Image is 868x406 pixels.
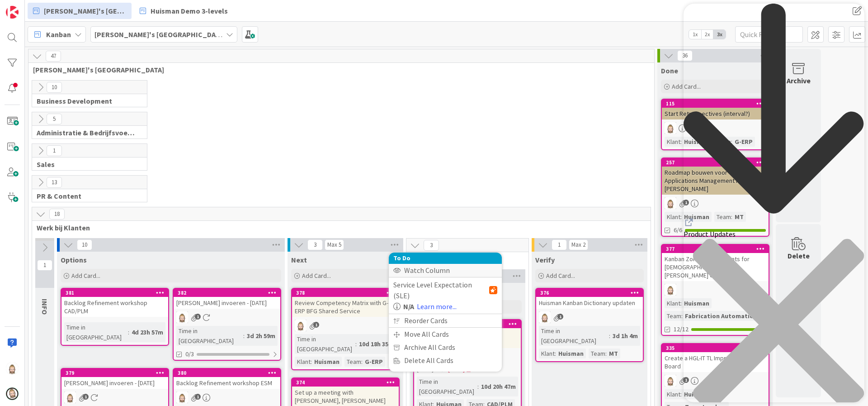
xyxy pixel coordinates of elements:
[313,322,319,328] span: 1
[539,326,609,346] div: Time in [GEOGRAPHIC_DATA]
[557,314,563,320] span: 1
[361,357,363,367] span: :
[589,349,605,358] div: Team
[176,311,188,323] img: Rv
[178,370,280,376] div: 380
[178,290,280,296] div: 382
[292,289,399,297] div: 378
[665,137,680,147] div: Klant
[302,272,331,280] span: Add Card...
[666,246,769,252] div: 377
[61,289,168,297] div: 381
[292,289,399,317] div: 378Review Competency Matrix with G-ERP BFG Shared Service
[665,298,680,308] div: Klant
[129,327,165,337] div: 4d 23h 57m
[672,82,701,91] span: Add Card...
[363,357,385,367] div: G-ERP
[61,392,168,403] div: Rv
[477,382,479,392] span: :
[292,320,399,331] div: Rv
[173,288,281,361] a: 382[PERSON_NAME] invoeren - [DATE]RvTime in [GEOGRAPHIC_DATA]:3d 2h 59m0/3
[357,339,396,349] div: 10d 18h 35m
[662,284,769,296] div: Rv
[389,253,502,264] div: To Do
[571,243,585,247] div: Max 2
[661,99,769,150] a: 115Start Retrospectives (interval?)RvKlant:HuismanTeam:G-ERP
[539,349,555,358] div: Klant
[311,357,312,367] span: :
[610,331,640,341] div: 3d 1h 4m
[245,331,278,341] div: 3d 2h 59m
[662,375,769,387] div: Rv
[174,377,280,389] div: Backlog Refinement workshop ESM
[662,100,769,119] div: 115Start Retrospectives (interval?)
[6,387,19,400] img: avatar
[176,326,243,346] div: Time in [GEOGRAPHIC_DATA]
[607,349,620,358] div: MT
[61,377,168,389] div: [PERSON_NAME] invoeren - [DATE]
[151,5,228,16] span: Huisman Demo 3-levels
[662,197,769,209] div: Rv
[37,160,136,169] span: Sales
[49,209,65,220] span: 18
[33,65,643,74] span: Rob's Kanban Zone
[662,344,769,372] div: 335Create a HGL-IT TL Improvement Board
[536,297,643,309] div: Huisman Kanban Dictionary updaten
[6,362,19,375] img: Rv
[6,6,19,19] img: Visit kanbanzone.com
[134,3,233,19] a: Huisman Demo 3-levels
[683,377,689,383] span: 1
[355,339,357,349] span: :
[665,122,676,134] img: Rv
[66,290,168,296] div: 381
[71,272,100,280] span: Add Card...
[662,108,769,119] div: Start Retrospectives (interval?)
[47,82,62,93] span: 10
[540,290,643,296] div: 376
[174,369,280,377] div: 380
[662,122,769,134] div: Rv
[77,239,92,250] span: 10
[185,349,194,359] span: 0/3
[19,1,41,12] span: Support
[417,377,477,396] div: Time in [GEOGRAPHIC_DATA]
[539,311,551,323] img: Rv
[83,394,89,400] span: 1
[37,191,136,201] span: PR & Content
[662,245,769,281] div: 377Kanban Zone view accounts for [DEMOGRAPHIC_DATA] [PERSON_NAME] employees
[389,264,502,277] div: Watch Column
[403,301,414,312] b: N/A
[662,253,769,281] div: Kanban Zone view accounts for [DEMOGRAPHIC_DATA] [PERSON_NAME] employees
[662,158,769,195] div: 257Roadmap bouwen voor Global IT Applications Management met [PERSON_NAME]
[174,311,280,323] div: Rv
[661,244,769,336] a: 377Kanban Zone view accounts for [DEMOGRAPHIC_DATA] [PERSON_NAME] employeesRvKlant:HuismanTeam:Fa...
[680,298,682,308] span: :
[296,290,399,296] div: 378
[552,239,567,250] span: 1
[46,51,61,62] span: 47
[666,159,769,166] div: 257
[665,311,681,321] div: Team
[535,255,555,264] span: Verify
[47,177,62,188] span: 13
[295,334,355,354] div: Time in [GEOGRAPHIC_DATA]
[662,167,769,195] div: Roadmap bouwen voor Global IT Applications Management met [PERSON_NAME]
[665,284,676,296] img: Rv
[174,289,280,309] div: 382[PERSON_NAME] invoeren - [DATE]
[37,128,136,137] span: Administratie & Bedrijfsvoering
[674,325,689,334] span: 12/12
[389,354,502,367] div: Delete All Cards
[665,197,676,209] img: Rv
[666,100,769,107] div: 115
[61,289,168,317] div: 381Backlog Refinement workshop CAD/PLM
[677,50,693,61] span: 36
[307,239,323,250] span: 3
[536,311,643,323] div: Rv
[389,341,502,354] div: Archive All Cards
[295,357,311,367] div: Klant
[61,297,168,317] div: Backlog Refinement workshop CAD/PLM
[393,279,497,301] div: Service Level Expectation (SLE)
[389,328,502,341] div: Move All Cards
[680,389,682,399] span: :
[47,114,62,124] span: 5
